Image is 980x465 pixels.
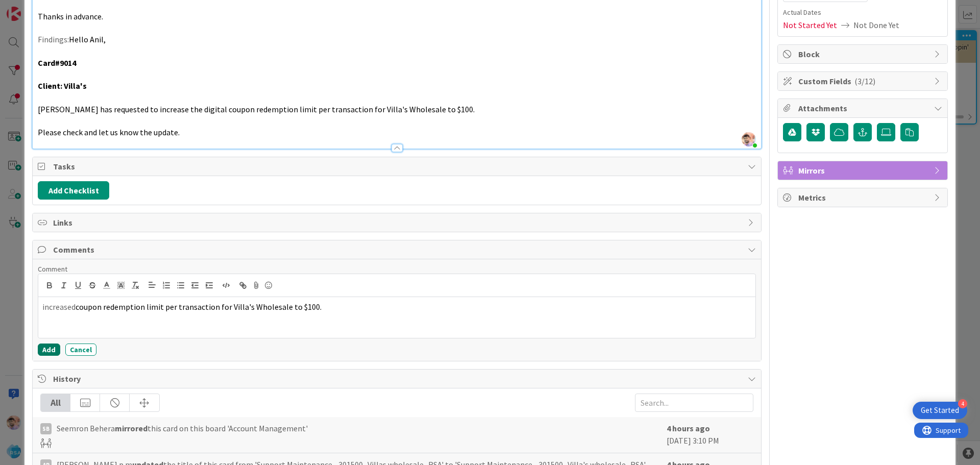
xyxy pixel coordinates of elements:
[783,19,837,31] span: Not Started Yet
[40,423,52,434] div: SB
[38,58,76,68] strong: Card#9014
[69,34,106,44] span: Hello Anil,
[38,181,109,200] button: Add Checklist
[913,402,967,419] div: Open Get Started checklist, remaining modules: 4
[38,344,60,356] button: Add
[958,399,967,408] div: 4
[53,216,743,229] span: Links
[38,104,475,114] span: [PERSON_NAME] has requested to increase the digital coupon redemption limit per transaction for V...
[798,75,929,87] span: Custom Fields
[742,132,756,146] img: pl4L0N3wBX7tJinSylGEWxEMLUfHaQkZ.png
[53,373,743,385] span: History
[798,48,929,60] span: Block
[854,76,875,86] span: ( 3/12 )
[667,423,710,433] b: 4 hours ago
[42,301,751,313] p: increased
[38,264,67,274] span: Comment
[41,394,70,411] div: All
[667,422,753,448] div: [DATE] 3:10 PM
[53,243,743,256] span: Comments
[38,81,87,91] strong: Client: Villa's
[798,102,929,114] span: Attachments
[65,344,96,356] button: Cancel
[38,34,756,45] p: Findings:
[853,19,899,31] span: Not Done Yet
[635,394,753,412] input: Search...
[57,422,308,434] span: Seemron Behera this card on this board 'Account Management'
[921,405,959,415] div: Get Started
[38,11,103,21] span: Thanks in advance.
[798,191,929,204] span: Metrics
[76,302,322,312] span: coupon redemption limit per transaction for Villa's Wholesale to $100.
[38,127,180,137] span: Please check and let us know the update.
[53,160,743,173] span: Tasks
[115,423,148,433] b: mirrored
[798,164,929,177] span: Mirrors
[21,2,46,14] span: Support
[783,7,942,18] span: Actual Dates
